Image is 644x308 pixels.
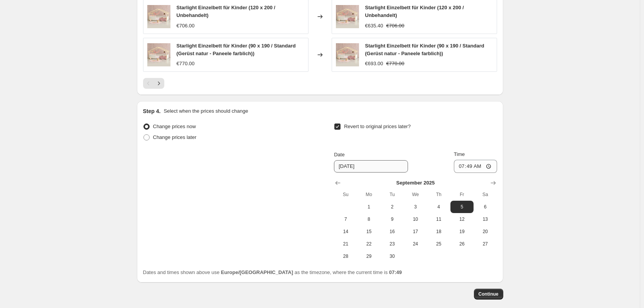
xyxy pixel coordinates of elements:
th: Wednesday [404,188,427,201]
b: Europe/[GEOGRAPHIC_DATA] [221,269,293,275]
span: Change prices later [153,134,197,140]
img: StarLight_Natur-grau_80x.jpg [147,43,170,66]
span: 6 [477,204,494,210]
button: Saturday September 6 2025 [474,201,497,213]
div: €770.00 [177,60,195,68]
span: 30 [384,253,401,259]
span: 12 [453,216,470,222]
button: Tuesday September 2 2025 [381,201,404,213]
button: Wednesday September 17 2025 [404,225,427,238]
button: Continue [474,289,503,300]
span: 9 [384,216,401,222]
span: 16 [384,228,401,235]
span: 23 [384,241,401,247]
span: Continue [479,291,499,297]
button: Next [153,78,164,89]
span: 15 [361,228,378,235]
img: StarLight_Natur-grau_80x.jpg [336,43,359,66]
span: 21 [337,241,354,247]
span: 3 [407,204,424,210]
span: 11 [430,216,447,222]
span: 17 [407,228,424,235]
th: Saturday [474,188,497,201]
button: Thursday September 4 2025 [427,201,450,213]
button: Wednesday September 24 2025 [404,238,427,250]
span: 25 [430,241,447,247]
input: 8/29/2025 [334,160,408,173]
th: Sunday [334,188,357,201]
button: Saturday September 27 2025 [474,238,497,250]
button: Thursday September 11 2025 [427,213,450,225]
button: Sunday September 28 2025 [334,250,357,262]
span: 29 [361,253,378,259]
div: €635.40 [365,22,383,30]
p: Select when the prices should change [164,107,248,115]
span: Change prices now [153,124,196,129]
span: 13 [477,216,494,222]
span: Time [454,151,465,157]
strike: €706.00 [386,22,405,30]
strike: €770.00 [386,60,405,68]
button: Monday September 8 2025 [357,213,381,225]
span: 22 [361,241,378,247]
span: 2 [384,204,401,210]
button: Wednesday September 10 2025 [404,213,427,225]
button: Sunday September 21 2025 [334,238,357,250]
span: We [407,191,424,198]
span: 4 [430,204,447,210]
button: Sunday September 14 2025 [334,225,357,238]
button: Show next month, October 2025 [488,178,499,188]
span: Fr [453,191,470,198]
button: Tuesday September 30 2025 [381,250,404,262]
span: Su [337,191,354,198]
span: Starlight Einzelbett für Kinder (90 x 190 / Standard (Gerüst natur - Paneele farblich)) [365,43,484,56]
button: Monday September 15 2025 [357,225,381,238]
button: Friday September 26 2025 [450,238,474,250]
button: Friday September 19 2025 [450,225,474,238]
span: 28 [337,253,354,259]
span: 18 [430,228,447,235]
span: 20 [477,228,494,235]
span: 8 [361,216,378,222]
th: Friday [450,188,474,201]
button: Monday September 29 2025 [357,250,381,262]
span: Th [430,191,447,198]
span: Date [334,152,344,157]
div: €693.00 [365,60,383,68]
button: Tuesday September 23 2025 [381,238,404,250]
button: Monday September 22 2025 [357,238,381,250]
span: Mo [361,191,378,198]
button: Thursday September 25 2025 [427,238,450,250]
button: Wednesday September 3 2025 [404,201,427,213]
span: Starlight Einzelbett für Kinder (120 x 200 / Unbehandelt) [177,5,275,18]
b: 07:49 [389,269,402,275]
th: Tuesday [381,188,404,201]
button: Thursday September 18 2025 [427,225,450,238]
span: 7 [337,216,354,222]
input: 12:00 [454,160,497,173]
button: Saturday September 13 2025 [474,213,497,225]
img: StarLight_Natur-grau_80x.jpg [336,5,359,28]
span: Starlight Einzelbett für Kinder (90 x 190 / Standard (Gerüst natur - Paneele farblich)) [177,43,296,56]
span: Tu [384,191,401,198]
span: Sa [477,191,494,198]
nav: Pagination [143,78,164,89]
div: €706.00 [177,22,195,30]
span: 27 [477,241,494,247]
span: Starlight Einzelbett für Kinder (120 x 200 / Unbehandelt) [365,5,464,18]
span: 19 [453,228,470,235]
span: 10 [407,216,424,222]
th: Thursday [427,188,450,201]
span: Revert to original prices later? [344,124,411,129]
img: StarLight_Natur-grau_80x.jpg [147,5,170,28]
button: Tuesday September 9 2025 [381,213,404,225]
button: Monday September 1 2025 [357,201,381,213]
button: Friday September 12 2025 [450,213,474,225]
span: Dates and times shown above use as the timezone, where the current time is [143,269,402,275]
span: 14 [337,228,354,235]
span: 5 [453,204,470,210]
button: Sunday September 7 2025 [334,213,357,225]
span: 26 [453,241,470,247]
th: Monday [357,188,381,201]
button: Friday September 5 2025 [450,201,474,213]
